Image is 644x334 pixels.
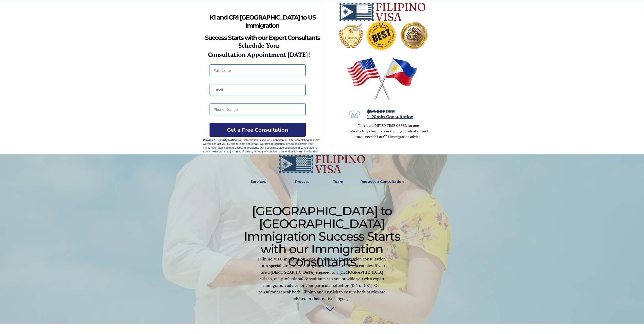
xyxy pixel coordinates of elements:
strong: Process [295,179,309,184]
strong: Services [251,179,266,184]
a: Services [247,176,269,188]
button: Get a Free Consultation [210,123,306,137]
span: [GEOGRAPHIC_DATA] to [GEOGRAPHIC_DATA] Immigration Success Starts with our Immigration Consultants [244,204,400,269]
input: Phone Number [210,103,306,115]
span: K1 or CR1 immigration advice. [374,134,421,139]
span: This is a LIMITED TIME OFFER for one introductory consultation about your situation and travel needs [349,123,428,139]
strong: Privacy & Security Notice: [203,138,238,142]
a: Process [293,176,312,188]
a: Team [330,176,347,188]
strong: Schedule Your [238,41,280,49]
span: 1- 20min Consultation [367,114,413,119]
s: $97.00 [367,109,383,114]
strong: Request a Consultation [360,179,404,184]
a: 1- 20min Consultation [367,115,413,119]
strong: K1 and CR1 [GEOGRAPHIC_DATA] to US Immigration [210,14,316,29]
strong: Consultation Appointment [DATE]! [208,50,310,59]
strong: Success Starts with our Expert Consultants [205,34,320,41]
input: Email [210,84,306,96]
a: Request a Consultation [358,176,406,188]
span: Get a Free Consultation [210,127,306,133]
span: Filipino Visa Immigration Consultants is an immigration consultation form specializing in providi... [258,256,386,301]
input: Full Name [210,64,306,76]
span: FREE [367,109,395,114]
strong: Team [333,179,343,184]
span: Your information is secure & confidential. After completing this form we will contact you by phon... [203,138,320,153]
